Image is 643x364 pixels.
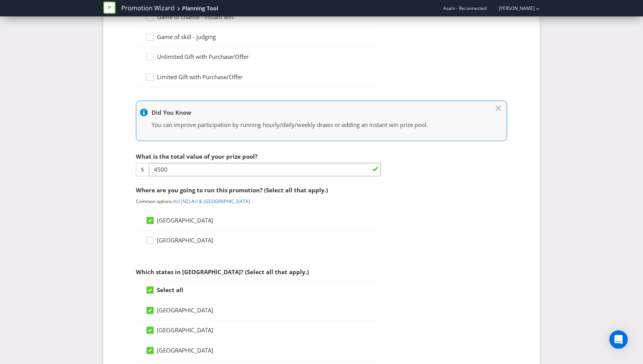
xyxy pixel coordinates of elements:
span: | [180,198,183,205]
a: AU & [GEOGRAPHIC_DATA] [191,198,250,205]
span: [GEOGRAPHIC_DATA] [157,346,213,354]
strong: Select all [157,286,183,294]
span: [GEOGRAPHIC_DATA] [157,326,213,334]
span: Game of skill - judging [157,33,216,41]
span: [GEOGRAPHIC_DATA] [157,236,213,244]
a: [PERSON_NAME] [491,5,535,11]
p: You can improve participation by running hourly/daily/weekly draws or adding an instant win prize... [152,121,484,129]
div: Planning Tool [182,5,218,12]
span: $ [136,163,149,176]
div: Where are you going to run this promotion? (Select all that apply.) [136,182,381,198]
span: Unlimited Gift with Purchase/Offer [157,53,249,60]
a: Promotion Wizard [121,4,175,13]
span: | [189,198,191,205]
a: AU [173,198,180,205]
span: Asahi - Reconnected [443,5,486,11]
a: NZ [183,198,189,205]
span: What is the total value of your prize pool? [136,153,258,160]
div: Open Intercom Messenger [609,330,628,349]
span: Which states in [GEOGRAPHIC_DATA]? (Select all that apply.) [136,268,309,276]
span: Limited Gift with Purchase/Offer [157,73,243,81]
span: [GEOGRAPHIC_DATA] [157,306,213,314]
span: Common options: [136,198,173,205]
span: [GEOGRAPHIC_DATA] [157,216,213,224]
